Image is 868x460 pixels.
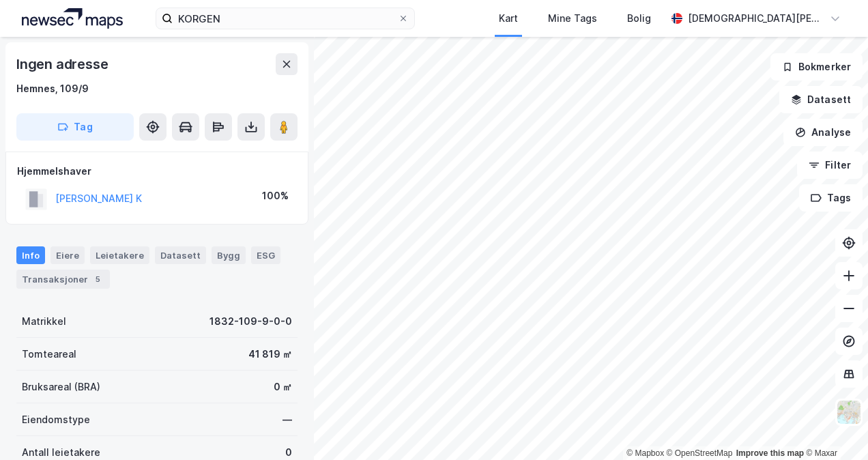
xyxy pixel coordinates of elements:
div: Bolig [627,10,651,27]
button: Bokmerker [770,53,863,81]
div: 1832-109-9-0-0 [209,313,292,330]
a: Mapbox [626,448,664,458]
div: [DEMOGRAPHIC_DATA][PERSON_NAME] [688,10,824,27]
button: Tag [16,113,134,141]
div: — [283,412,292,428]
button: Datasett [779,86,863,113]
div: Eiendomstype [22,412,90,428]
div: Kart [499,10,518,27]
button: Tags [799,184,863,212]
a: Improve this map [736,448,804,458]
img: logo.a4113a55bc3d86da70a041830d287a7e.svg [22,8,123,29]
div: Leietakere [90,246,149,264]
div: Matrikkel [22,313,66,330]
div: Hemnes, 109/9 [16,81,89,97]
div: Tomteareal [22,346,76,362]
div: Bygg [212,246,246,264]
iframe: Chat Widget [800,394,868,460]
div: Info [16,246,45,264]
div: Mine Tags [548,10,597,27]
div: 100% [262,188,289,204]
div: ESG [251,246,280,264]
div: Bruksareal (BRA) [22,379,100,395]
button: Filter [797,152,863,179]
div: Datasett [155,246,206,264]
button: Analyse [783,119,863,146]
input: Søk på adresse, matrikkel, gårdeiere, leietakere eller personer [173,8,397,29]
div: Transaksjoner [16,270,110,289]
div: 41 819 ㎡ [248,346,292,362]
div: Ingen adresse [16,53,111,75]
div: Eiere [50,246,85,264]
div: 0 ㎡ [274,379,292,395]
div: 5 [91,272,104,286]
div: Hjemmelshaver [17,163,297,179]
a: OpenStreetMap [667,448,733,458]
